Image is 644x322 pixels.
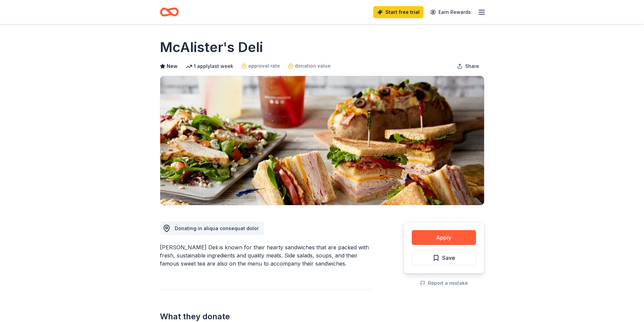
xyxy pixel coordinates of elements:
[241,62,280,70] a: approval rate
[160,311,371,322] h2: What they donate
[175,225,259,231] span: Donating in aliqua consequat dolor
[248,62,280,70] span: approval rate
[442,253,455,262] span: Save
[160,76,484,205] img: Image for McAlister's Deli
[186,62,233,70] div: 1 apply last week
[295,62,331,70] span: donation value
[452,59,484,73] button: Share
[426,6,475,18] a: Earn Rewards
[167,62,177,70] span: New
[412,250,476,265] button: Save
[160,38,263,57] h1: McAlister's Deli
[420,279,468,287] button: Report a mistake
[412,230,476,245] button: Apply
[465,62,479,70] span: Share
[160,4,179,20] a: Home
[373,6,424,18] a: Start free trial
[288,62,331,70] a: donation value
[160,243,371,268] div: [PERSON_NAME] Deli is known for their hearty sandwiches that are packed with fresh, sustainable i...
